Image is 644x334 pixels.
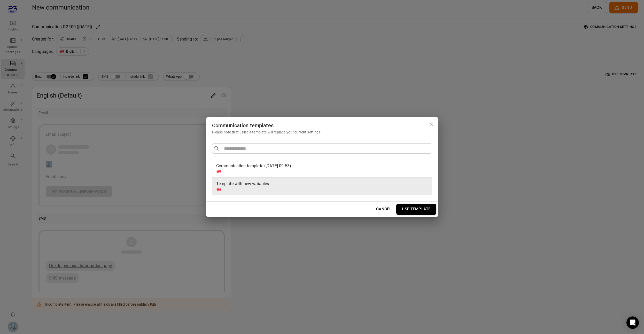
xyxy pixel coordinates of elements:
div: Communication templates [212,121,432,130]
div: Communication template ([DATE] 09:53) [212,160,432,177]
div: Open Intercom Messenger [626,316,639,329]
div: Template with new variables [212,178,432,195]
button: Cancel [373,204,394,214]
div: Please note that using a template will replace your current settings [212,130,432,135]
button: Use template [396,204,436,214]
div: Template with new variables [216,181,426,187]
div: Communication template ([DATE] 09:53) [216,163,426,169]
button: Close dialog [426,119,436,130]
